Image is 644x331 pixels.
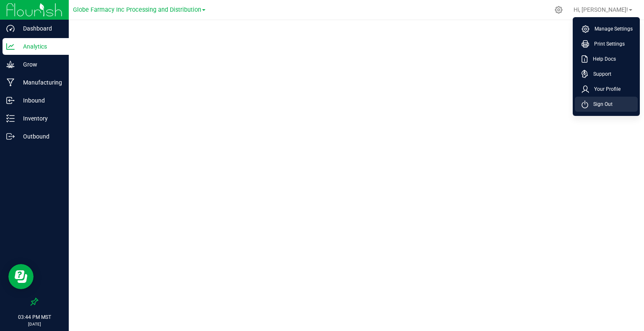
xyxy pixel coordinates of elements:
p: Manufacturing [15,77,65,87]
iframe: Resource center [8,264,34,289]
p: [DATE] [4,321,65,327]
span: Print Settings [589,40,625,48]
inline-svg: Analytics [6,42,15,51]
li: Sign Out [575,97,638,112]
span: Hi, [PERSON_NAME]! [574,6,628,13]
span: Globe Farmacy Inc Processing and Distribution [73,6,201,13]
inline-svg: Dashboard [6,24,15,33]
div: Manage settings [553,6,564,14]
p: Analytics [15,41,65,51]
inline-svg: Inventory [6,114,15,123]
label: Pin the sidebar to full width on large screens [30,298,39,306]
p: Dashboard [15,23,65,33]
p: Grow [15,59,65,69]
span: Sign Out [588,100,613,108]
inline-svg: Manufacturing [6,78,15,87]
inline-svg: Inbound [6,96,15,105]
span: Support [588,70,611,78]
inline-svg: Outbound [6,132,15,141]
span: Manage Settings [589,25,633,33]
a: Support [582,70,634,78]
p: Inbound [15,95,65,105]
span: Help Docs [588,55,616,63]
p: Outbound [15,131,65,141]
a: Help Docs [582,55,634,63]
p: 03:44 PM MST [4,313,65,321]
inline-svg: Grow [6,60,15,69]
span: Your Profile [589,85,621,93]
p: Inventory [15,113,65,123]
